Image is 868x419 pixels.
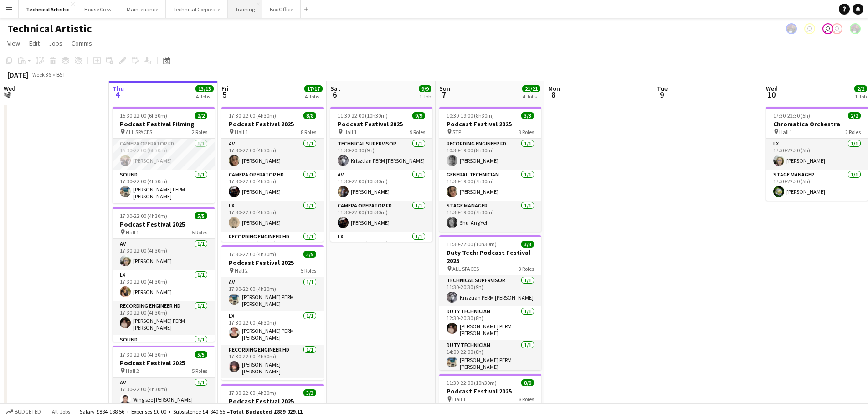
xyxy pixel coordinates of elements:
[195,85,214,92] span: 13/13
[113,120,215,128] h3: Podcast Festival Filming
[221,245,324,380] app-job-card: 17:30-22:00 (4h30m)5/5Podcast Festival 2025 Hall 25 RolesAV1/117:30-22:00 (4h30m)[PERSON_NAME] PE...
[330,232,432,263] app-card-role: LX1/111:30-22:00 (10h30m)
[221,84,229,93] span: Fri
[113,139,215,170] app-card-role: Camera Operator FD1/115:30-22:00 (6h30m)[PERSON_NAME]
[766,139,868,170] app-card-role: LX1/117:30-22:30 (5h)[PERSON_NAME]
[330,107,432,242] app-job-card: 11:30-22:00 (10h30m)9/9Podcast Festival 2025 Hall 19 RolesTechnical Supervisor1/111:30-20:30 (9h)...
[301,129,316,135] span: 8 Roles
[113,301,215,335] app-card-role: Recording Engineer HD1/117:30-22:00 (4h30m)[PERSON_NAME] PERM [PERSON_NAME]
[50,408,72,415] span: All jobs
[262,0,301,18] button: Box Office
[410,129,425,135] span: 9 Roles
[221,120,324,128] h3: Podcast Festival 2025
[221,232,324,265] app-card-role: Recording Engineer HD1/117:30-22:00 (4h30m)
[126,129,152,135] span: ALL SPACES
[235,267,248,274] span: Hall 2
[773,112,810,119] span: 17:30-22:30 (5h)
[548,84,560,93] span: Mon
[439,170,541,201] app-card-role: General Technician1/111:30-19:00 (7h30m)[PERSON_NAME]
[523,93,540,100] div: 4 Jobs
[452,265,479,272] span: ALL SPACES
[330,170,432,201] app-card-role: AV1/111:30-22:00 (10h30m)[PERSON_NAME]
[72,39,92,47] span: Comms
[344,129,357,135] span: Hall 1
[419,85,431,92] span: 9/9
[195,351,207,358] span: 5/5
[26,37,43,49] a: Edit
[521,379,534,386] span: 8/8
[113,220,215,228] h3: Podcast Festival 2025
[68,37,96,49] a: Comms
[439,120,541,128] h3: Podcast Festival 2025
[228,0,262,18] button: Training
[195,212,207,219] span: 5/5
[547,89,560,100] span: 8
[196,93,213,100] div: 4 Jobs
[330,201,432,232] app-card-role: Camera Operator FD1/111:30-22:00 (10h30m)[PERSON_NAME]
[519,129,534,135] span: 3 Roles
[56,71,66,78] div: BST
[779,129,792,135] span: Hall 1
[330,120,432,128] h3: Podcast Festival 2025
[221,311,324,345] app-card-role: LX1/117:30-22:00 (4h30m)[PERSON_NAME] PERM [PERSON_NAME]
[113,270,215,301] app-card-role: LX1/117:30-22:00 (4h30m)[PERSON_NAME]
[848,112,861,119] span: 2/2
[113,378,215,409] app-card-role: AV1/117:30-22:00 (4h30m)Wing sze [PERSON_NAME]
[111,89,124,100] span: 4
[452,129,461,135] span: STP
[29,39,40,47] span: Edit
[229,112,276,119] span: 17:30-22:00 (4h30m)
[221,170,324,201] app-card-role: Camera Operator HD1/117:30-22:00 (4h30m)[PERSON_NAME]
[230,408,303,415] span: Total Budgeted £889 029.11
[80,408,303,415] div: Salary £884 188.56 + Expenses £0.00 + Subsistence £4 840.55 =
[452,396,466,403] span: Hall 1
[439,107,541,232] app-job-card: 10:30-19:00 (8h30m)3/3Podcast Festival 2025 STP3 RolesRecording Engineer FD1/110:30-19:00 (8h30m)...
[77,0,119,18] button: House Crew
[338,112,388,119] span: 11:30-22:00 (10h30m)
[19,0,77,18] button: Technical Artistic
[521,112,534,119] span: 3/3
[7,39,20,47] span: View
[855,93,867,100] div: 1 Job
[438,89,450,100] span: 7
[657,84,668,93] span: Tue
[192,367,207,374] span: 5 Roles
[439,275,541,306] app-card-role: Technical Supervisor1/111:30-20:30 (9h)Krisztian PERM [PERSON_NAME]
[439,387,541,395] h3: Podcast Festival 2025
[221,277,324,311] app-card-role: AV1/117:30-22:00 (4h30m)[PERSON_NAME] PERM [PERSON_NAME]
[113,107,215,203] app-job-card: 15:30-22:00 (6h30m)2/2Podcast Festival Filming ALL SPACES2 RolesCamera Operator FD1/115:30-22:00 ...
[765,89,778,100] span: 10
[412,112,425,119] span: 9/9
[221,345,324,378] app-card-role: Recording Engineer HD1/117:30-22:00 (4h30m)[PERSON_NAME] [PERSON_NAME]
[519,396,534,403] span: 8 Roles
[766,170,868,201] app-card-role: Stage Manager1/117:30-22:30 (5h)[PERSON_NAME]
[221,107,324,242] div: 17:30-22:00 (4h30m)8/8Podcast Festival 2025 Hall 18 RolesAV1/117:30-22:00 (4h30m)[PERSON_NAME]Cam...
[15,409,41,415] span: Budgeted
[766,107,868,201] app-job-card: 17:30-22:30 (5h)2/2Chromatica Orchestra Hall 12 RolesLX1/117:30-22:30 (5h)[PERSON_NAME]Stage Mana...
[447,112,494,119] span: 10:30-19:00 (8h30m)
[119,0,166,18] button: Maintenance
[845,129,861,135] span: 2 Roles
[113,359,215,367] h3: Podcast Festival 2025
[120,351,167,358] span: 17:30-22:00 (4h30m)
[221,139,324,170] app-card-role: AV1/117:30-22:00 (4h30m)[PERSON_NAME]
[126,367,139,374] span: Hall 2
[519,265,534,272] span: 3 Roles
[439,84,450,93] span: Sun
[120,112,167,119] span: 15:30-22:00 (6h30m)
[439,248,541,265] h3: Duty Tech: Podcast Festival 2025
[126,229,139,236] span: Hall 1
[766,120,868,128] h3: Chromatica Orchestra
[804,23,815,34] app-user-avatar: Abby Hubbard
[850,23,861,34] app-user-avatar: Zubair PERM Dhalla
[330,84,340,93] span: Sat
[2,89,15,100] span: 3
[522,85,540,92] span: 21/21
[439,340,541,374] app-card-role: Duty Technician1/114:00-22:00 (8h)[PERSON_NAME] PERM [PERSON_NAME]
[235,129,248,135] span: Hall 1
[439,235,541,370] div: 11:30-22:00 (10h30m)3/3Duty Tech: Podcast Festival 2025 ALL SPACES3 RolesTechnical Supervisor1/11...
[4,84,15,93] span: Wed
[766,84,778,93] span: Wed
[329,89,340,100] span: 6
